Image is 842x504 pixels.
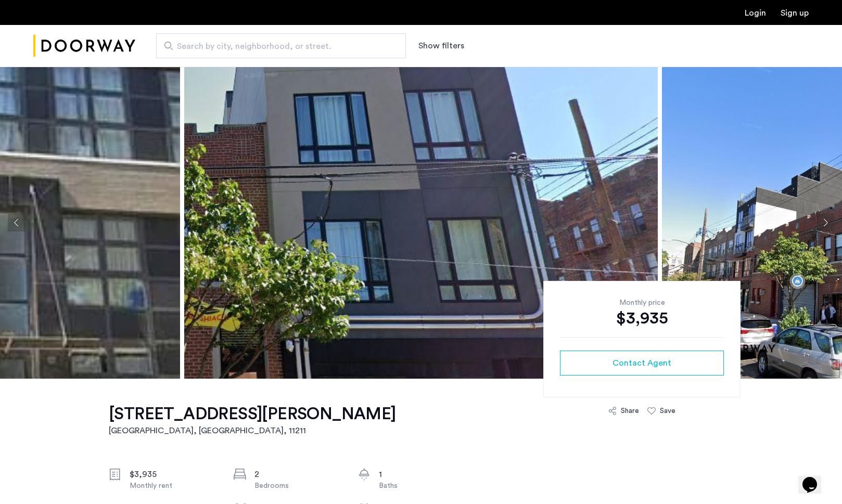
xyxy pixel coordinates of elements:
[33,27,135,66] a: Cazamio Logo
[156,33,406,58] input: Apartment Search
[781,9,809,17] a: Registration
[130,468,217,481] div: $3,935
[379,468,466,481] div: 1
[254,468,342,481] div: 2
[8,214,25,231] button: Previous apartment
[109,404,396,437] a: [STREET_ADDRESS][PERSON_NAME][GEOGRAPHIC_DATA], [GEOGRAPHIC_DATA], 11211
[184,67,658,379] img: apartment
[621,406,639,416] div: Share
[613,357,671,369] span: Contact Agent
[560,351,724,376] button: button
[560,308,724,329] div: $3,935
[254,481,342,491] div: Bedrooms
[177,40,377,53] span: Search by city, neighborhood, or street.
[418,40,464,52] button: Show or hide filters
[745,9,766,17] a: Login
[798,462,832,494] iframe: chat widget
[817,214,834,231] button: Next apartment
[109,424,396,437] h2: [GEOGRAPHIC_DATA], [GEOGRAPHIC_DATA] , 11211
[33,27,135,66] img: logo
[130,481,217,491] div: Monthly rent
[660,406,675,416] div: Save
[560,298,724,308] div: Monthly price
[379,481,466,491] div: Baths
[109,404,396,424] h1: [STREET_ADDRESS][PERSON_NAME]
